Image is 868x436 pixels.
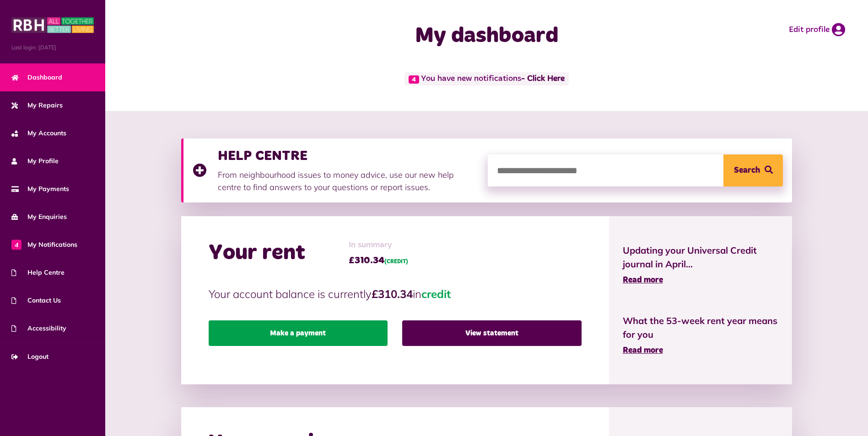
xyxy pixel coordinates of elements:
span: 4 [11,239,22,250]
span: My Payments [11,184,69,194]
a: Edit profile [789,23,845,37]
span: Contact Us [11,296,61,305]
a: View statement [402,320,581,346]
p: From neighbourhood issues to money advice, use our new help centre to find answers to your questi... [218,169,479,193]
a: - Click Here [521,75,565,83]
span: My Accounts [11,128,66,138]
span: Last login: [DATE] [11,43,94,52]
span: £310.34 [349,254,408,267]
span: What the 53-week rent year means for you [623,314,779,341]
span: credit [421,287,451,301]
span: (CREDIT) [384,259,408,265]
span: My Notifications [11,240,77,250]
span: Read more [623,276,663,284]
span: Help Centre [11,268,65,277]
span: Dashboard [11,73,62,82]
span: My Enquiries [11,212,67,222]
span: Search [734,154,760,186]
p: Your account balance is currently in [209,286,582,302]
span: Accessibility [11,324,66,333]
span: You have new notifications [404,72,569,85]
span: My Profile [11,156,59,166]
span: Read more [623,346,663,355]
a: Updating your Universal Credit journal in April... Read more [623,244,779,287]
h1: My dashboard [305,23,669,49]
span: In summary [349,239,408,251]
a: Make a payment [209,320,388,346]
img: MyRBH [11,16,94,34]
strong: £310.34 [372,287,413,301]
span: My Repairs [11,101,63,110]
span: 4 [409,75,419,84]
h3: HELP CENTRE [218,148,479,164]
span: Logout [11,352,49,362]
span: Updating your Universal Credit journal in April... [623,244,779,271]
h2: Your rent [209,240,305,266]
a: What the 53-week rent year means for you Read more [623,314,779,357]
button: Search [723,154,783,186]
